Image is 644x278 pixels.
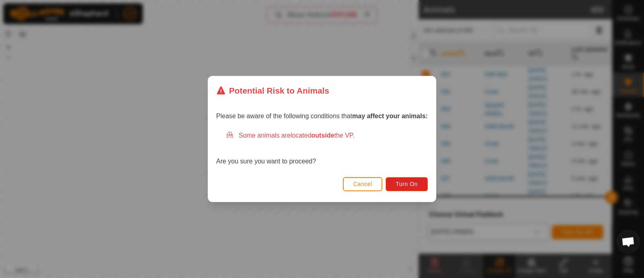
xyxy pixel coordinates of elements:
[226,131,428,140] div: Some animals are
[216,113,428,119] span: Please be aware of the following conditions that
[312,132,334,139] strong: outside
[343,177,383,191] button: Cancel
[386,177,428,191] button: Turn On
[216,131,428,166] div: Are you sure you want to proceed?
[396,181,418,187] span: Turn On
[616,230,640,254] div: Open chat
[352,113,428,119] strong: may affect your animals:
[216,84,329,97] div: Potential Risk to Animals
[291,132,355,139] span: located the VP.
[353,181,372,187] span: Cancel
